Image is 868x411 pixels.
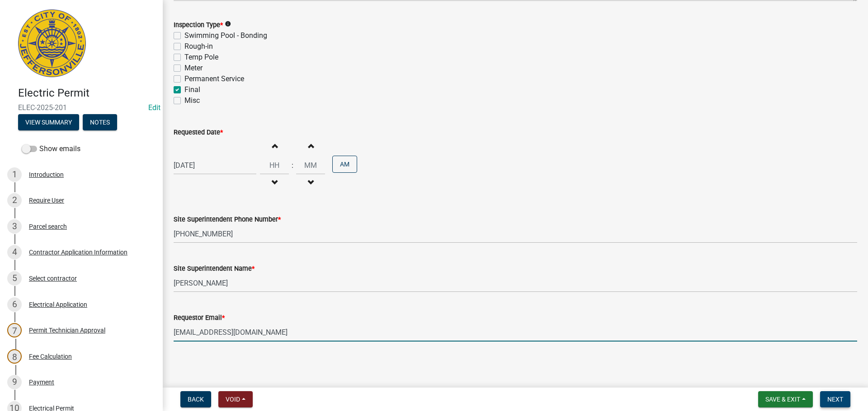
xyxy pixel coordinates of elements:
label: Site Superintendent Name [174,266,255,272]
div: Fee Calculation [29,353,72,360]
label: Swimming Pool - Bonding [184,30,267,41]
button: Back [180,391,211,407]
button: Notes [83,114,117,130]
button: AM [332,156,357,173]
label: Rough-in [184,41,213,52]
label: Site Superintendent Phone Number [174,217,281,223]
div: 1 [7,167,22,182]
i: info [225,21,231,27]
div: Parcel search [29,223,67,230]
label: Final [184,84,200,95]
div: Introduction [29,171,64,178]
div: 8 [7,349,22,364]
wm-modal-confirm: Edit Application Number [148,103,160,112]
label: Temp Pole [184,52,218,63]
div: 9 [7,375,22,389]
div: : [289,160,296,171]
span: Save & Exit [765,396,800,403]
input: mm/dd/yyyy [174,156,256,175]
span: ELEC-2025-201 [18,103,145,112]
h4: Electric Permit [18,87,156,100]
button: View Summary [18,114,79,130]
a: Edit [148,103,160,112]
div: Electrical Application [29,301,87,308]
wm-modal-confirm: Summary [18,119,79,126]
button: Void [218,391,253,407]
div: 5 [7,271,22,286]
div: 7 [7,323,22,337]
input: Hours [260,156,289,175]
div: 6 [7,297,22,312]
label: Show emails [22,143,80,154]
div: Payment [29,379,54,385]
label: Permanent Service [184,74,244,84]
label: Misc [184,95,200,106]
span: Back [188,396,204,403]
div: Select contractor [29,275,77,282]
label: Requestor Email [174,315,225,321]
div: Require User [29,197,64,203]
span: Next [827,396,843,403]
img: City of Jeffersonville, Indiana [18,9,86,77]
label: Inspection Type [174,22,223,28]
button: Save & Exit [758,391,813,407]
div: 3 [7,219,22,234]
wm-modal-confirm: Notes [83,119,117,126]
div: Permit Technician Approval [29,327,105,333]
input: Minutes [296,156,325,175]
div: 4 [7,245,22,259]
div: 2 [7,193,22,208]
label: Meter [184,63,203,74]
button: Next [820,391,850,407]
span: Void [226,396,240,403]
div: Contractor Application Information [29,249,127,255]
label: Requested Date [174,129,223,136]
